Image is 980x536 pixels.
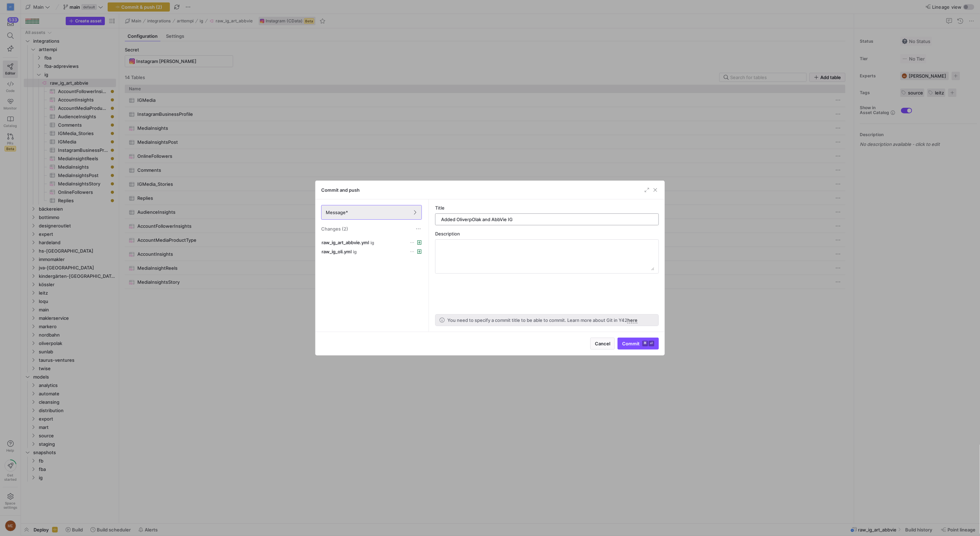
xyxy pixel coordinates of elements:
h3: Commit and push [321,187,360,193]
span: Title [435,205,445,211]
span: Message* [326,210,348,215]
kbd: ⌘ [642,341,648,346]
span: Commit [622,341,654,346]
kbd: ⏎ [649,341,654,346]
span: raw_ig_oli.yml [322,249,352,254]
div: Description [435,231,659,237]
button: raw_ig_oli.ymlig [320,247,423,256]
button: Cancel [590,338,615,350]
span: raw_ig_art_abbvie.yml [322,240,369,245]
button: Commit⌘⏎ [618,338,659,350]
span: Changes (2) [321,226,348,232]
button: raw_ig_art_abbvie.ymlig [320,238,423,247]
span: Cancel [595,341,610,346]
p: You need to specify a commit title to be able to commit. Learn more about Git in Y42 [447,317,637,323]
button: Message* [321,205,422,220]
span: ig [370,240,374,245]
a: here [627,317,637,323]
span: ig [353,249,357,254]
